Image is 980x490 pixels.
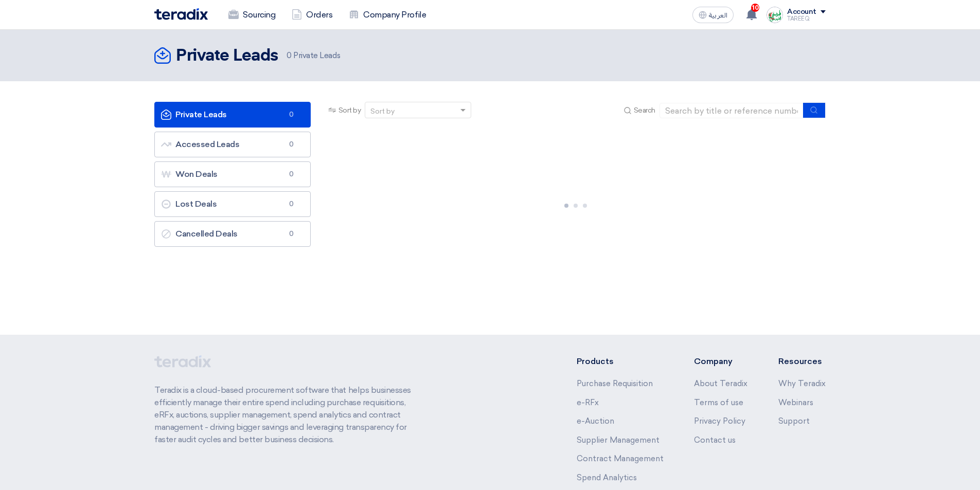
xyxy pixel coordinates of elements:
[778,355,826,368] li: Resources
[577,435,660,445] a: Supplier Management
[154,191,311,217] a: Lost Deals0
[692,7,734,23] button: العربية
[577,473,637,482] a: Spend Analytics
[694,355,747,368] li: Company
[577,454,664,463] a: Contract Management
[286,139,298,150] span: 0
[341,4,434,26] a: Company Profile
[778,416,810,426] a: Support
[694,416,745,426] a: Privacy Policy
[694,435,736,445] a: Contact us
[154,102,311,128] a: Private Leads0
[287,51,292,60] span: 0
[577,379,653,388] a: Purchase Requisition
[154,132,311,157] a: Accessed Leads0
[283,4,341,26] a: Orders
[370,106,395,117] div: Sort by
[694,398,743,407] a: Terms of use
[634,105,655,116] span: Search
[709,12,727,19] span: العربية
[154,384,423,446] p: Teradix is a cloud-based procurement software that helps businesses efficiently manage their enti...
[176,46,278,66] h2: Private Leads
[220,4,283,26] a: Sourcing
[577,398,599,407] a: e-RFx
[154,8,208,20] img: Teradix logo
[751,4,759,12] span: 10
[787,8,816,16] div: Account
[778,398,813,407] a: Webinars
[660,103,804,118] input: Search by title or reference number
[778,379,826,388] a: Why Teradix
[286,199,298,209] span: 0
[154,161,311,187] a: Won Deals0
[577,416,614,426] a: e-Auction
[287,50,340,62] span: Private Leads
[286,229,298,239] span: 0
[767,7,783,23] img: Screenshot___1727703618088.png
[694,379,747,388] a: About Teradix
[286,169,298,179] span: 0
[154,221,311,247] a: Cancelled Deals0
[338,105,361,116] span: Sort by
[577,355,664,368] li: Products
[787,16,826,22] div: TAREEQ
[286,110,298,120] span: 0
